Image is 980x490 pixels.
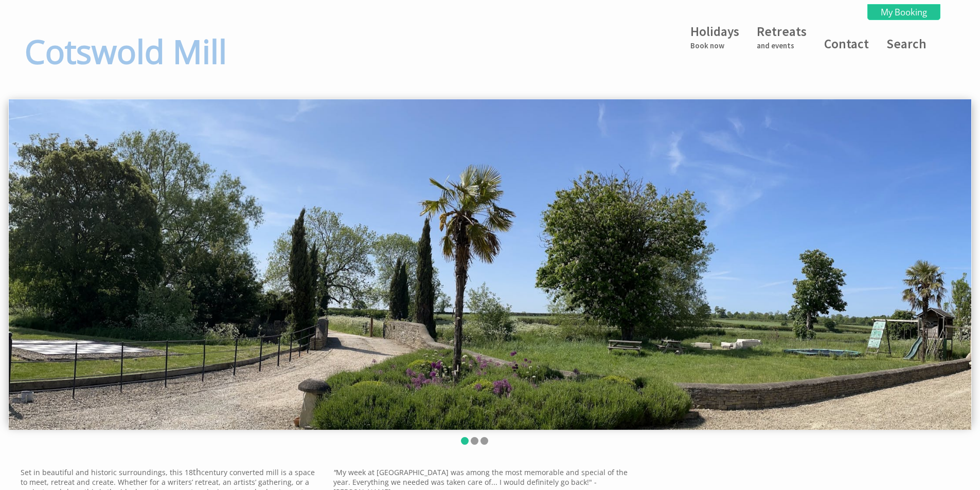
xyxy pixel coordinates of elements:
h1: Cotswold Mill [25,29,230,73]
a: Contact [824,35,869,52]
a: Search [886,35,926,52]
small: Book now [690,41,739,50]
sup: th [193,466,201,478]
a: HolidaysBook now [690,23,739,50]
a: Cotswold Mill [14,19,117,83]
small: and events [757,41,807,50]
em: " [333,467,336,477]
a: My Booking [867,4,940,20]
a: Retreatsand events [757,23,807,50]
